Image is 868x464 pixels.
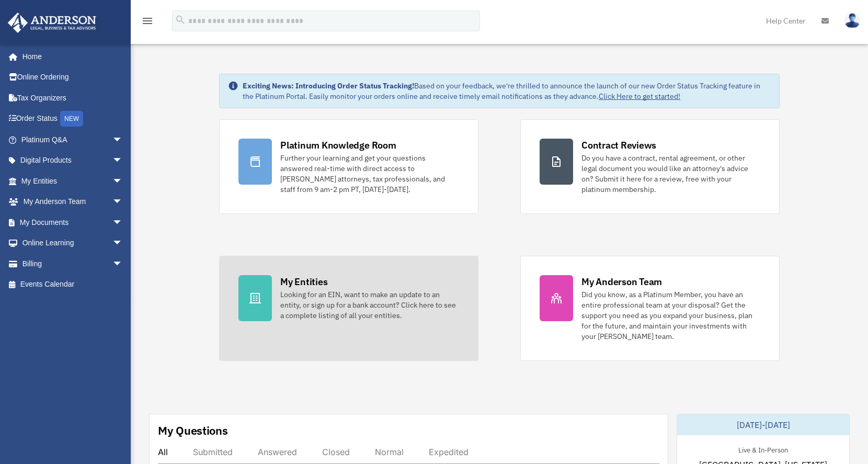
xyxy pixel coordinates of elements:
div: Further your learning and get your questions answered real-time with direct access to [PERSON_NAM... [280,153,459,195]
a: Tax Organizers [7,87,139,108]
i: menu [141,15,154,27]
div: Platinum Knowledge Room [280,139,396,152]
strong: Exciting News: Introducing Order Status Tracking! [243,81,414,90]
span: arrow_drop_down [112,233,133,254]
img: User Pic [844,13,860,28]
div: Looking for an EIN, want to make an update to an entity, or sign up for a bank account? Click her... [280,289,459,321]
a: Platinum Q&Aarrow_drop_down [7,129,139,150]
a: Order StatusNEW [7,108,139,130]
span: arrow_drop_down [112,191,133,213]
div: My Entities [280,275,327,288]
a: My Anderson Teamarrow_drop_down [7,191,139,212]
a: Online Ordering [7,67,139,88]
a: Events Calendar [7,274,139,295]
a: Digital Productsarrow_drop_down [7,150,139,171]
div: My Questions [158,423,228,438]
div: [DATE]-[DATE] [677,414,849,435]
a: My Entities Looking for an EIN, want to make an update to an entity, or sign up for a bank accoun... [219,256,478,361]
span: arrow_drop_down [112,171,133,192]
div: Submitted [193,447,233,457]
a: My Entitiesarrow_drop_down [7,171,139,191]
div: Expedited [429,447,469,457]
span: arrow_drop_down [112,253,133,275]
div: Do you have a contract, rental agreement, or other legal document you would like an attorney's ad... [581,153,760,195]
div: Did you know, as a Platinum Member, you have an entire professional team at your disposal? Get th... [581,289,760,342]
div: Answered [258,447,297,457]
span: arrow_drop_down [112,150,133,172]
i: search [175,14,186,26]
img: Anderson Advisors Platinum Portal [5,13,99,33]
span: arrow_drop_down [112,212,133,233]
span: arrow_drop_down [112,129,133,151]
div: NEW [60,111,83,127]
div: Closed [322,447,350,457]
div: Live & In-Person [730,444,796,455]
a: Click Here to get started! [599,92,680,101]
div: Contract Reviews [581,139,656,152]
a: My Anderson Team Did you know, as a Platinum Member, you have an entire professional team at your... [520,256,780,361]
div: My Anderson Team [581,275,662,288]
div: Based on your feedback, we're thrilled to announce the launch of our new Order Status Tracking fe... [243,81,771,101]
a: Contract Reviews Do you have a contract, rental agreement, or other legal document you would like... [520,119,780,214]
a: Platinum Knowledge Room Further your learning and get your questions answered real-time with dire... [219,119,478,214]
a: Home [7,46,133,67]
a: Online Learningarrow_drop_down [7,233,139,254]
div: All [158,447,168,457]
a: My Documentsarrow_drop_down [7,212,139,233]
a: menu [141,18,154,27]
a: Billingarrow_drop_down [7,253,139,274]
div: Normal [375,447,404,457]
